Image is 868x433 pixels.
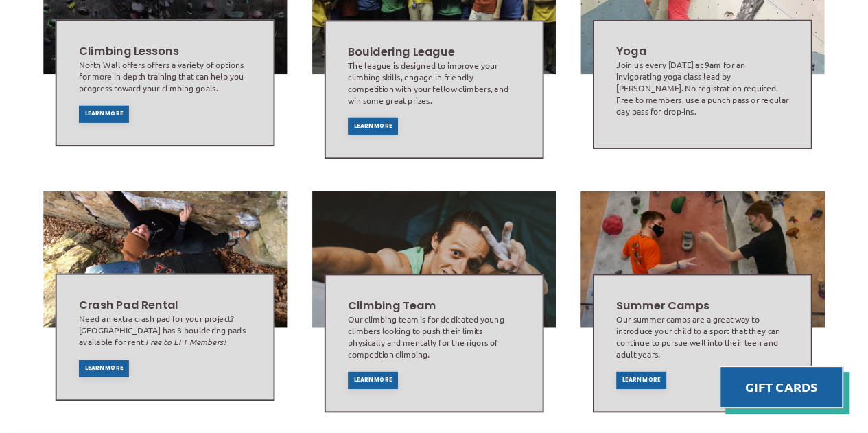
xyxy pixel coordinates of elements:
h2: Crash Pad Rental [79,296,252,312]
h2: Climbing Team [348,297,521,313]
a: Learn More [616,371,666,388]
a: Learn More [79,360,129,377]
a: Learn More [348,371,398,388]
div: Need an extra crash pad for your project? [GEOGRAPHIC_DATA] has 3 bouldering pads available for r... [79,312,252,348]
h2: Bouldering League [348,43,521,59]
img: Image [312,191,556,328]
h2: Yoga [616,43,789,58]
img: Image [43,191,287,328]
a: Learn More [348,117,398,134]
h2: Summer Camps [616,297,789,313]
img: Image [580,191,826,328]
h2: Climbing Lessons [79,43,252,58]
span: Learn More [85,365,124,371]
div: Our summer camps are a great way to introduce your child to a sport that they can continue to pur... [616,313,789,360]
span: Learn More [353,377,392,382]
em: Free to EFT Members! [145,336,225,347]
div: Our climbing team is for dedicated young climbers looking to push their limits physically and men... [348,313,521,360]
span: Learn More [622,377,661,382]
div: The league is designed to improve your climbing skills, engage in friendly competition with your ... [348,59,521,106]
span: Learn More [353,124,392,129]
span: Learn More [85,111,124,117]
div: Join us every [DATE] at 9am for an invigorating yoga class lead by [PERSON_NAME]. No registration... [616,58,789,117]
div: North Wall offers offers a variety of options for more in depth training that can help you progre... [79,58,252,93]
a: Learn More [79,105,129,122]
